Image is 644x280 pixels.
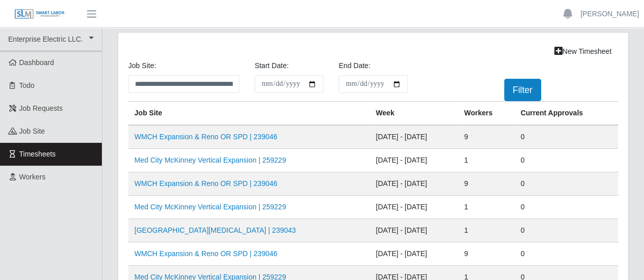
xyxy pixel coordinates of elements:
[514,196,618,219] td: 0
[514,172,618,196] td: 0
[19,150,56,158] span: Timesheets
[134,179,277,188] a: WMCH Expansion & Reno OR SPD | 239046
[514,102,618,126] th: Current Approvals
[458,196,514,219] td: 1
[134,203,286,211] a: Med City McKinney Vertical Expansion | 259229
[339,60,370,71] label: End Date:
[514,219,618,242] td: 0
[19,58,54,67] span: Dashboard
[14,9,65,20] img: SLM Logo
[370,125,458,149] td: [DATE] - [DATE]
[370,172,458,196] td: [DATE] - [DATE]
[19,104,63,112] span: Job Requests
[370,149,458,172] td: [DATE] - [DATE]
[458,102,514,126] th: Workers
[370,242,458,266] td: [DATE] - [DATE]
[514,125,618,149] td: 0
[19,173,46,181] span: Workers
[548,43,618,60] a: New Timesheet
[514,149,618,172] td: 0
[458,219,514,242] td: 1
[370,219,458,242] td: [DATE] - [DATE]
[134,133,277,141] a: WMCH Expansion & Reno OR SPD | 239046
[458,172,514,196] td: 9
[19,127,45,135] span: job site
[128,60,156,71] label: job site:
[458,149,514,172] td: 1
[128,102,370,126] th: job site
[134,250,277,258] a: WMCH Expansion & Reno OR SPD | 239046
[458,125,514,149] td: 9
[255,60,289,71] label: Start Date:
[19,81,35,89] span: Todo
[580,9,639,19] a: [PERSON_NAME]
[134,226,296,234] a: [GEOGRAPHIC_DATA][MEDICAL_DATA] | 239043
[134,156,286,164] a: Med City McKinney Vertical Expansion | 259229
[504,79,541,101] button: Filter
[370,102,458,126] th: Week
[370,196,458,219] td: [DATE] - [DATE]
[514,242,618,266] td: 0
[458,242,514,266] td: 9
